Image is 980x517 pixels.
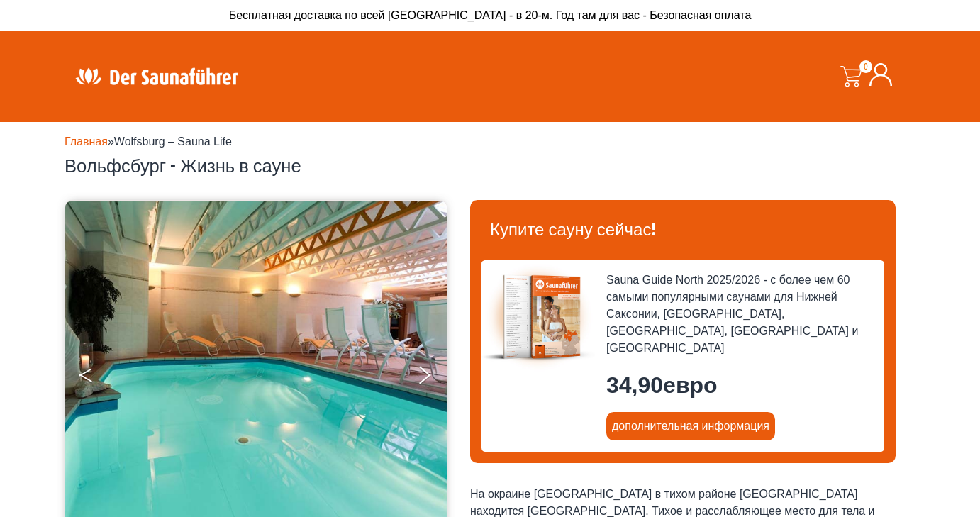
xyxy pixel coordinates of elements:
[606,412,775,440] a: дополнительная информация
[65,135,108,148] a: Главная
[481,211,884,249] h4: Купите сауну сейчас!
[229,9,752,21] span: Бесплатная доставка по всей [GEOGRAPHIC_DATA] - в 20-м. Год там для вас - Безопасная оплата
[416,360,452,396] button: NEXT
[606,372,718,398] bdi: 34,90
[481,260,595,374] img: der-saunafuehrer-2025-nord.jpg
[65,156,915,178] h2: Вольфсбург - Жизнь в сауне
[65,135,232,148] span: »
[663,372,718,398] span: евро
[114,135,232,148] span: Wolfsburg – Sauna Life
[859,60,872,73] span: 0
[79,360,115,396] button: предыдущее
[606,272,873,357] span: Sauna Guide North 2025/2026 - с более чем 60 самыми популярными саунами для Нижней Саксонии, [GEO...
